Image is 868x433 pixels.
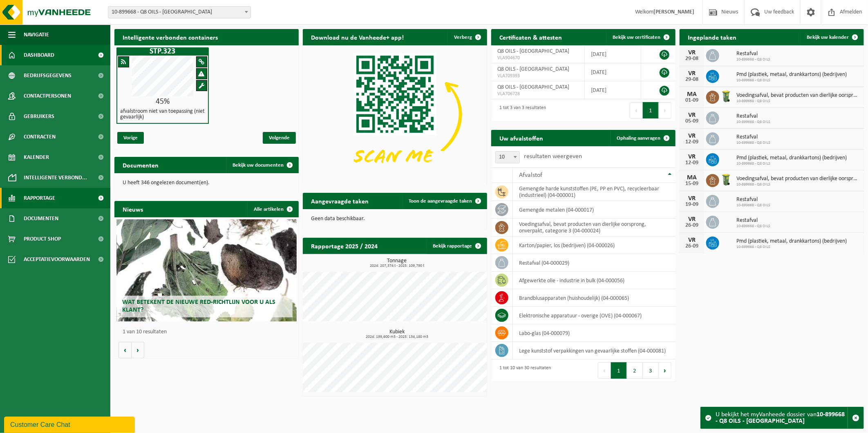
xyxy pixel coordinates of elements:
[736,224,770,229] span: 10-899668 - Q8 OILS
[684,133,700,139] div: VR
[684,118,700,124] div: 05-09
[24,106,54,127] span: Gebruikers
[495,362,551,379] div: 1 tot 10 van 30 resultaten
[585,63,641,81] td: [DATE]
[716,411,845,424] strong: 10-899668 - Q8 OILS - [GEOGRAPHIC_DATA]
[736,217,770,224] span: Restafval
[513,307,676,324] td: elektronische apparatuur - overige (OVE) (04-000067)
[684,56,700,62] div: 29-08
[684,98,700,103] div: 01-09
[643,102,659,118] button: 1
[807,35,849,40] span: Bekijk uw kalender
[736,78,847,83] span: 10-899668 - Q8 OILS
[24,127,56,147] span: Contracten
[630,102,643,118] button: Previous
[226,157,298,173] a: Bekijk uw documenten
[719,173,733,187] img: WB-0140-HPE-GN-50
[123,180,291,186] p: U heeft 346 ongelezen document(en).
[24,188,55,208] span: Rapportage
[24,147,49,167] span: Kalender
[513,219,676,237] td: voedingsafval, bevat producten van dierlijke oorsprong, onverpakt, categorie 3 (04-000024)
[585,81,641,99] td: [DATE]
[24,229,61,249] span: Product Shop
[303,29,412,45] h2: Download nu de Vanheede+ app!
[684,49,700,56] div: VR
[736,134,770,141] span: Restafval
[120,109,205,120] h4: afvalstroom niet van toepassing (niet gevaarlijk)
[736,245,847,250] span: 10-899668 - Q8 OILS
[736,92,860,99] span: Voedingsafval, bevat producten van dierlijke oorsprong, onverpakt, categorie 3
[513,183,676,201] td: gemengde harde kunststoffen (PE, PP en PVC), recycleerbaar (industrieel) (04-000001)
[303,45,487,183] img: Download de VHEPlus App
[684,160,700,166] div: 12-09
[617,136,660,141] span: Ophaling aanvragen
[117,98,208,106] div: 45%
[24,167,87,188] span: Intelligente verbond...
[307,335,487,339] span: 2024: 199,600 m3 - 2025: 134,180 m3
[524,153,582,160] label: resultaten weergeven
[409,199,472,204] span: Toon de aangevraagde taken
[719,89,733,103] img: WB-0140-HPE-GN-50
[491,29,570,45] h2: Certificaten & attesten
[519,172,542,179] span: Afvalstof
[307,264,487,268] span: 2024: 207,374 t - 2025: 109,790 t
[24,45,54,65] span: Dashboard
[114,29,299,45] h2: Intelligente verbonden containers
[684,91,700,98] div: MA
[643,362,659,379] button: 3
[736,155,847,161] span: Pmd (plastiek, metaal, drankkartons) (bedrijven)
[24,208,58,229] span: Documenten
[513,272,676,289] td: afgewerkte olie - industrie in bulk (04-000056)
[736,57,770,62] span: 10-899668 - Q8 OILS
[513,254,676,272] td: restafval (04-000029)
[653,9,694,15] strong: [PERSON_NAME]
[610,130,675,146] a: Ophaling aanvragen
[611,362,627,379] button: 1
[114,157,167,173] h2: Documenten
[513,237,676,254] td: karton/papier, los (bedrijven) (04-000026)
[684,237,700,243] div: VR
[497,48,569,54] span: Q8 OILS - [GEOGRAPHIC_DATA]
[303,238,386,254] h2: Rapportage 2025 / 2024
[684,77,700,83] div: 29-08
[303,193,377,209] h2: Aangevraagde taken
[123,299,276,313] span: Wat betekent de nieuwe RED-richtlijn voor u als klant?
[684,154,700,160] div: VR
[684,195,700,202] div: VR
[114,201,151,217] h2: Nieuws
[684,174,700,181] div: MA
[736,203,770,208] span: 10-899668 - Q8 OILS
[736,161,847,166] span: 10-899668 - Q8 OILS
[716,407,848,429] div: U bekijkt het myVanheede dossier van
[123,329,295,335] p: 1 van 10 resultaten
[736,51,770,57] span: Restafval
[116,219,297,321] a: Wat betekent de nieuwe RED-richtlijn voor u als klant?
[119,342,132,358] button: Vorige
[598,362,611,379] button: Previous
[233,163,284,168] span: Bekijk uw documenten
[447,29,486,45] button: Verberg
[684,139,700,145] div: 12-09
[497,84,569,90] span: Q8 OILS - [GEOGRAPHIC_DATA]
[117,132,144,144] span: Vorige
[4,415,136,433] iframe: chat widget
[659,362,671,379] button: Next
[497,55,578,61] span: VLA904670
[402,193,486,209] a: Toon de aangevraagde taken
[684,202,700,208] div: 19-09
[108,6,251,18] span: 10-899668 - Q8 OILS - ANTWERPEN
[680,29,745,45] h2: Ingeplande taken
[513,324,676,342] td: labo-glas (04-000079)
[736,113,770,120] span: Restafval
[684,70,700,77] div: VR
[247,201,298,217] a: Alle artikelen
[497,66,569,72] span: Q8 OILS - [GEOGRAPHIC_DATA]
[736,196,770,203] span: Restafval
[496,152,519,163] span: 10
[736,182,860,187] span: 10-899668 - Q8 OILS
[684,112,700,118] div: VR
[684,181,700,187] div: 15-09
[497,73,578,79] span: VLA709393
[513,201,676,219] td: gemengde metalen (04-000017)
